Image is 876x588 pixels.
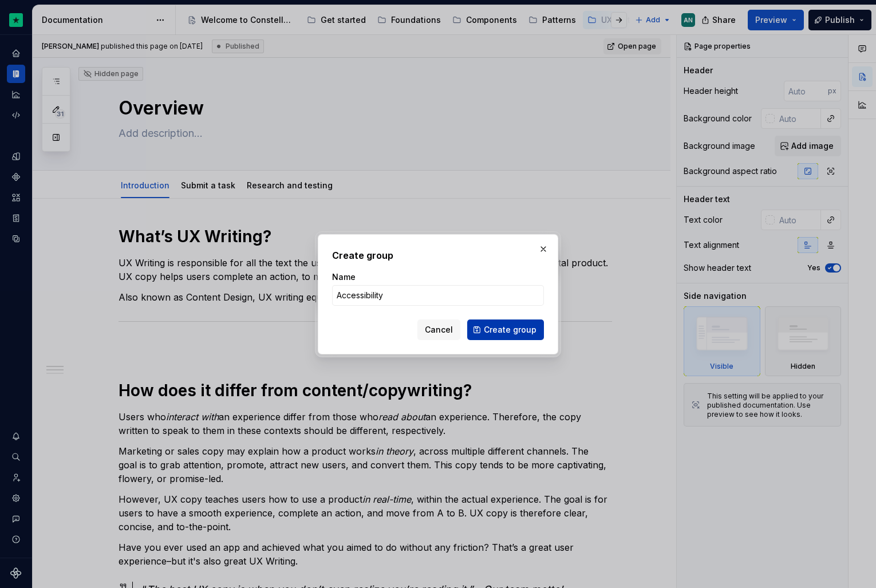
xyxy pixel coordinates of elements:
[484,324,536,336] span: Create group
[332,248,544,262] h2: Create group
[332,271,356,283] label: Name
[417,319,460,340] button: Cancel
[425,324,453,336] span: Cancel
[467,319,544,340] button: Create group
